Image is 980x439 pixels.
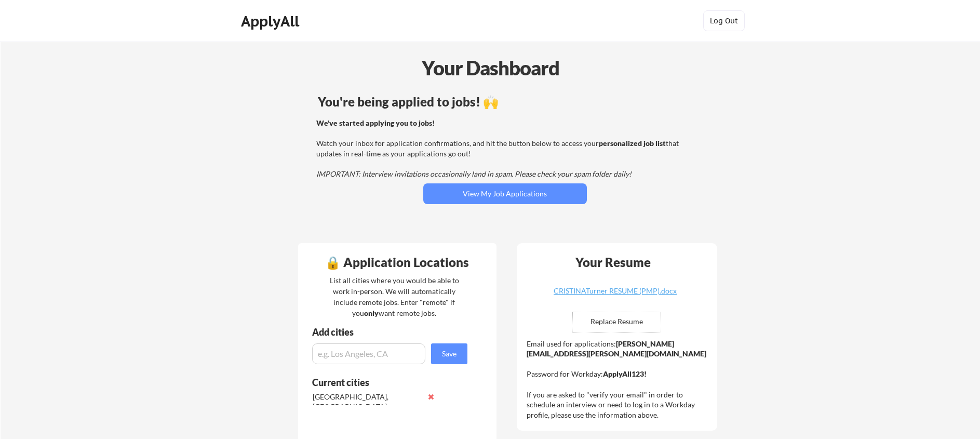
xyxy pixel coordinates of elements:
em: IMPORTANT: Interview invitations occasionally land in spam. Please check your spam folder daily! [316,169,632,178]
div: [GEOGRAPHIC_DATA], [GEOGRAPHIC_DATA] [313,392,422,412]
button: Log Out [703,10,745,31]
input: e.g. Los Angeles, CA [312,343,425,364]
div: 🔒 Application Locations [301,256,494,269]
div: You're being applied to jobs! 🙌 [318,96,692,108]
button: Save [431,343,467,364]
div: Your Resume [562,256,665,269]
div: CRISTINATurner RESUME (PMP).docx [554,287,677,295]
strong: personalized job list [599,139,666,148]
strong: only [364,309,379,317]
div: Your Dashboard [1,53,980,83]
div: ApplyAll [241,12,302,30]
strong: We've started applying you to jobs! [316,118,435,127]
strong: ApplyAll123! [603,369,647,378]
a: CRISTINATurner RESUME (PMP).docx [554,287,677,303]
div: Current cities [312,378,456,387]
div: List all cities where you would be able to work in-person. We will automatically include remote j... [323,275,466,318]
div: Email used for applications: Password for Workday: If you are asked to "verify your email" in ord... [527,339,710,420]
strong: [PERSON_NAME][EMAIL_ADDRESS][PERSON_NAME][DOMAIN_NAME] [527,339,706,358]
div: Add cities [312,327,470,337]
div: Watch your inbox for application confirmations, and hit the button below to access your that upda... [316,118,691,179]
button: View My Job Applications [423,183,587,204]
